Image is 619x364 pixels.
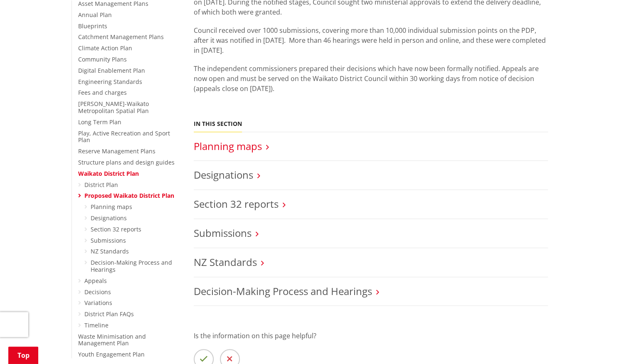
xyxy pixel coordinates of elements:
a: Play, Active Recreation and Sport Plan [78,129,170,144]
a: Digital Enablement Plan [78,66,145,74]
a: NZ Standards [91,247,129,255]
a: Section 32 reports [91,225,141,233]
a: [PERSON_NAME]-Waikato Metropolitan Spatial Plan [78,100,149,115]
a: Waste Minimisation and Management Plan [78,332,146,347]
a: Climate Action Plan [78,44,132,52]
p: Council received over 1000 submissions, covering more than 10,000 individual submission points on... [194,25,548,55]
a: Reserve Management Plans [78,147,155,155]
a: Submissions [194,226,252,240]
a: Submissions [91,236,126,244]
a: Annual Plan [78,11,112,19]
p: The independent commissioners prepared their decisions which have now been formally notified. App... [194,64,548,93]
a: Decision-Making Process and Hearings [194,284,372,298]
a: Designations [194,168,253,182]
a: NZ Standards [194,255,257,269]
a: Top [8,347,38,364]
a: Timeline [84,321,109,329]
a: Decisions [84,288,111,296]
a: District Plan FAQs [84,310,134,318]
a: Decision-Making Process and Hearings [91,258,172,273]
a: Planning maps [194,139,262,153]
a: Catchment Management Plans [78,33,164,41]
a: Waikato District Plan [78,170,139,177]
a: Variations [84,299,112,307]
a: Appeals [84,277,107,285]
a: Community Plans [78,55,127,63]
p: Is the information on this page helpful? [194,331,548,341]
a: Planning maps [91,203,132,211]
iframe: Messenger Launcher [581,329,611,359]
a: District Plan [84,181,118,189]
a: Fees and charges [78,89,127,96]
a: Blueprints [78,22,107,30]
a: Youth Engagement Plan [78,350,145,358]
a: Structure plans and design guides [78,158,175,166]
a: Long Term Plan [78,118,121,126]
a: Section 32 reports [194,197,279,211]
a: Engineering Standards [78,78,142,86]
a: Proposed Waikato District Plan [84,192,174,199]
a: Designations [91,214,127,222]
h5: In this section [194,121,242,128]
